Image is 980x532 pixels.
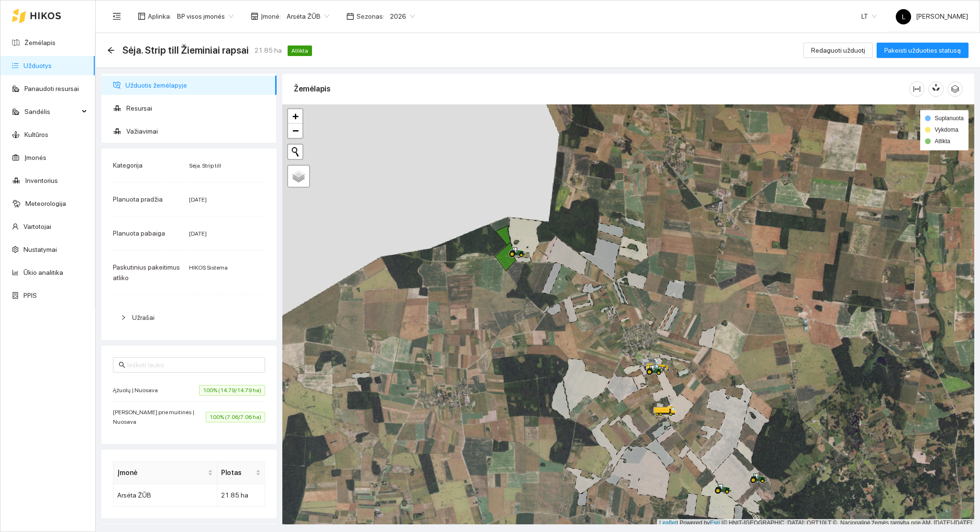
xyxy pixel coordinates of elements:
a: Kultūros [24,131,48,138]
span: Suplanuota [935,115,964,122]
span: [PERSON_NAME] [896,12,968,20]
span: LT [861,9,877,23]
span: calendar [346,12,354,20]
div: | Powered by © HNIT-[GEOGRAPHIC_DATA]; ORT10LT ©, Nacionalinė žemės tarnyba prie AM, [DATE]-[DATE] [657,519,974,527]
a: Zoom out [288,124,302,138]
span: Įmonė [117,467,206,478]
a: Vartotojai [23,223,51,230]
span: Sandėlis [24,102,79,121]
span: layout [138,12,145,20]
span: − [292,125,299,136]
span: Užduotis žemėlapyje [125,76,269,95]
span: menu-fold [112,12,121,21]
a: Meteorologija [25,200,66,207]
span: search [119,362,125,368]
a: PPIS [23,292,37,299]
a: Užduotys [23,62,52,69]
div: Žemėlapis [294,75,909,102]
span: Sezonas : [356,11,384,22]
span: Redaguoti užduotį [811,45,865,56]
a: Panaudoti resursai [24,85,79,92]
span: Atlikta [288,45,312,56]
span: Paskutinius pakeitimus atliko [113,263,180,282]
span: [PERSON_NAME] prie muitinės | Nuosava [113,407,206,427]
span: | [722,520,723,526]
a: Esri [710,520,720,526]
a: Zoom in [288,109,302,124]
span: 100% (7.06/7.06 ha) [206,412,265,422]
button: Redaguoti užduotį [803,43,873,58]
span: arrow-left [107,46,115,54]
span: Aplinka : [148,11,171,22]
span: Planuota pradžia [113,195,163,203]
span: column-width [910,85,924,93]
span: 100% (14.79/14.79 ha) [199,385,265,396]
span: Pakeisti užduoties statusą [884,45,961,56]
span: Sėja. Strip till [189,162,221,169]
span: right [121,315,126,320]
span: L [902,9,905,24]
input: Ieškoti lauko [127,360,259,370]
button: column-width [909,81,924,97]
span: Plotas [221,467,254,478]
a: Inventorius [25,177,58,184]
a: Nustatymai [23,246,57,253]
span: BP visos įmonės [177,9,234,23]
span: HIKOS Sistema [189,264,228,271]
a: Žemėlapis [24,39,56,46]
span: Atlikta [935,138,950,145]
button: Pakeisti užduoties statusą [877,43,969,58]
span: 21.85 ha [255,45,282,56]
span: Vykdoma [935,126,958,133]
span: 2026 [390,9,415,23]
div: Atgal [107,46,115,55]
span: Kategorija [113,161,143,169]
span: [DATE] [189,230,207,237]
button: menu-fold [107,7,126,26]
th: this column's title is Plotas,this column is sortable [217,462,265,484]
span: Arsėta ŽŪB [287,9,329,23]
span: Važiavimai [126,122,269,141]
span: Ąžuolų | Nuosava [113,385,163,395]
span: Užrašai [132,314,155,321]
span: + [292,110,299,122]
a: Ūkio analitika [23,269,63,276]
span: [DATE] [189,196,207,203]
a: Layers [288,166,309,187]
a: Leaflet [659,520,677,526]
span: Planuota pabaiga [113,229,165,237]
a: Redaguoti užduotį [803,46,873,54]
span: shop [251,12,258,20]
span: Resursai [126,99,269,118]
th: this column's title is Įmonė,this column is sortable [113,462,217,484]
button: Initiate a new search [288,145,302,159]
a: Įmonės [24,154,46,161]
td: Arsėta ŽŪB [113,484,217,507]
span: Sėja. Strip till Žieminiai rapsai [122,43,249,58]
span: Įmonė : [261,11,281,22]
td: 21.85 ha [217,484,265,507]
div: Užrašai [113,306,265,328]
